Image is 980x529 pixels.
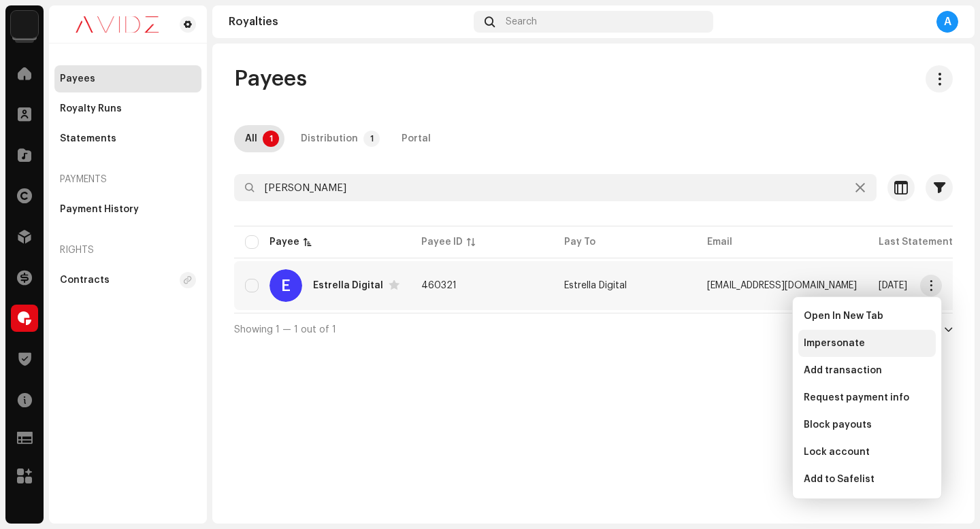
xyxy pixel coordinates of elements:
span: Estrella Digital [564,281,627,290]
div: Royalty Runs [60,103,122,114]
div: Contracts [60,275,110,286]
span: Request payment info [804,392,909,403]
div: Payee ID [421,235,463,249]
span: Jun 2025 [879,281,907,290]
div: Portal [402,125,431,152]
img: 0c631eef-60b6-411a-a233-6856366a70de [60,16,174,33]
span: Add transaction [804,365,882,376]
span: Impersonate [804,338,865,349]
div: Statements [60,133,116,144]
span: Payees [234,65,307,92]
img: 10d72f0b-d06a-424f-aeaa-9c9f537e57b6 [11,11,38,38]
span: info@estrelladigitals.com [707,281,857,290]
div: All [245,125,257,152]
re-m-nav-item: Payment History [54,196,201,223]
p-badge: 1 [363,131,380,147]
re-m-nav-item: Statements [54,125,201,152]
div: E [269,269,302,302]
span: Lock account [804,447,870,458]
re-a-nav-header: Rights [54,234,201,267]
re-a-nav-header: Payments [54,163,201,196]
re-m-nav-item: Contracts [54,267,201,294]
span: Block payouts [804,420,872,430]
span: Search [506,16,537,27]
div: A [936,11,958,33]
re-m-nav-item: Royalty Runs [54,95,201,122]
re-m-nav-item: Payees [54,65,201,92]
div: Last Statement [879,235,953,249]
div: Distribution [301,125,358,152]
p-badge: 1 [263,131,279,147]
div: Payees [60,73,95,84]
div: Royalties [229,16,468,27]
span: Add to Safelist [804,474,875,485]
div: Estrella Digital [313,281,383,290]
span: 460321 [421,281,457,290]
div: Payee [269,235,299,249]
span: Open In New Tab [804,311,883,322]
span: Showing 1 — 1 out of 1 [234,325,336,335]
div: Payment History [60,204,139,215]
input: Search [234,174,877,201]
